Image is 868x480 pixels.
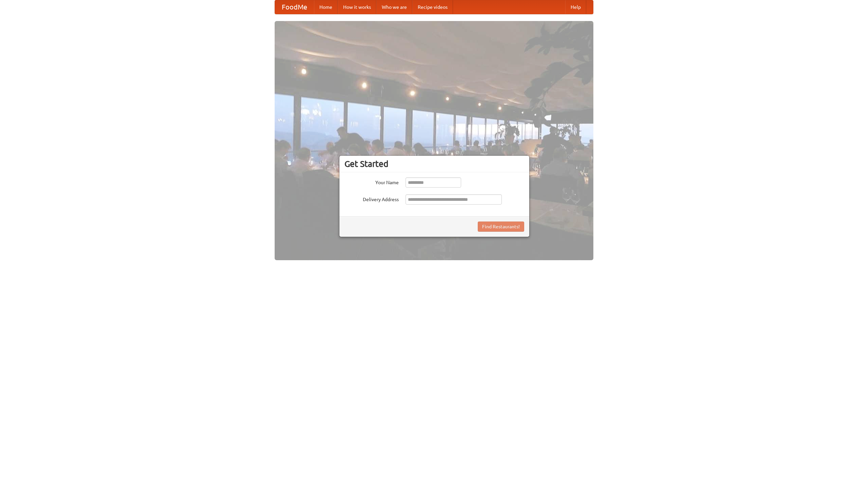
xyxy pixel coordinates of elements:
label: Your Name [344,177,399,186]
a: FoodMe [275,0,314,14]
a: How it works [338,0,376,14]
h3: Get Started [344,159,524,169]
a: Home [314,0,338,14]
a: Who we are [376,0,412,14]
label: Delivery Address [344,194,399,203]
a: Help [565,0,586,14]
a: Recipe videos [412,0,453,14]
button: Find Restaurants! [478,222,524,232]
